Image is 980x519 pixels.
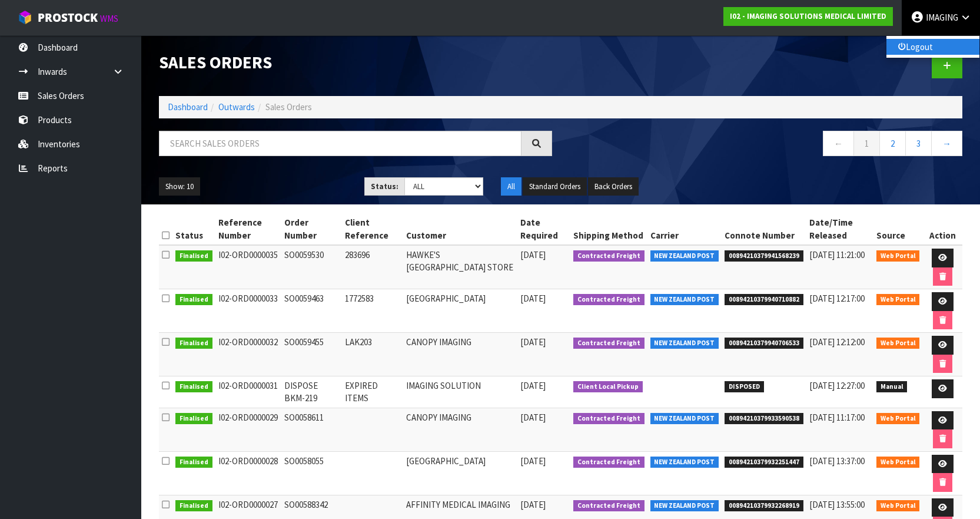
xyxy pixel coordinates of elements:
span: [DATE] 13:37:00 [809,455,865,467]
th: Reference Number [215,213,281,245]
a: Logout [886,39,979,55]
span: NEW ZEALAND POST [650,294,719,306]
span: [DATE] [520,412,546,423]
strong: Status: [371,181,398,191]
input: Search sales orders [159,131,521,156]
button: Back Orders [588,177,639,196]
span: 00894210379941568239 [725,250,803,262]
td: [GEOGRAPHIC_DATA] [403,289,517,333]
td: [GEOGRAPHIC_DATA] [403,451,517,495]
button: Show: 10 [159,177,200,196]
th: Carrier [647,213,722,245]
span: [DATE] [520,249,546,260]
span: Web Portal [876,294,920,306]
span: Contracted Freight [573,294,645,306]
span: DISPOSED [725,381,764,393]
span: 00894210379932251447 [725,457,803,468]
td: I02-ORD0000032 [215,333,281,376]
td: IMAGING SOLUTION [403,376,517,408]
td: LAK203 [342,333,403,376]
span: Contracted Freight [573,338,645,349]
a: 2 [879,131,906,156]
span: [DATE] 11:21:00 [809,249,865,260]
span: Web Portal [876,250,920,262]
span: [DATE] [520,293,546,304]
span: Manual [876,381,908,393]
a: → [931,131,962,156]
span: IMAGING [926,12,958,23]
span: NEW ZEALAND POST [650,457,719,468]
th: Status [172,213,215,245]
strong: I02 - IMAGING SOLUTIONS MEDICAL LIMITED [730,11,886,21]
span: [DATE] 12:12:00 [809,336,865,348]
span: Web Portal [876,457,920,468]
span: [DATE] [520,336,546,348]
td: I02-ORD0000035 [215,245,281,289]
td: SO0059455 [281,333,342,376]
span: [DATE] 13:55:00 [809,499,865,510]
span: NEW ZEALAND POST [650,500,719,512]
span: ProStock [38,10,98,25]
span: Contracted Freight [573,500,645,512]
span: Finalised [175,500,212,512]
span: Finalised [175,250,212,262]
span: [DATE] [520,499,546,510]
a: ← [823,131,854,156]
span: [DATE] 12:27:00 [809,380,865,391]
td: HAWKE'S [GEOGRAPHIC_DATA] STORE [403,245,517,289]
th: Action [922,213,962,245]
a: Outwards [218,101,255,113]
td: EXPIRED ITEMS [342,376,403,408]
span: Finalised [175,413,212,425]
td: CANOPY IMAGING [403,408,517,451]
th: Date/Time Released [806,213,873,245]
th: Order Number [281,213,342,245]
img: cube-alt.png [18,10,32,25]
span: [DATE] [520,455,546,467]
span: [DATE] 12:17:00 [809,293,865,304]
button: Standard Orders [523,177,587,196]
button: All [501,177,521,196]
span: Web Portal [876,500,920,512]
td: CANOPY IMAGING [403,333,517,376]
a: 1 [853,131,880,156]
span: Finalised [175,381,212,393]
a: Dashboard [168,101,208,113]
td: I02-ORD0000031 [215,376,281,408]
span: 00894210379940706533 [725,338,803,349]
span: Finalised [175,294,212,306]
td: SO0059530 [281,245,342,289]
span: Contracted Freight [573,457,645,468]
span: Sales Orders [265,101,312,113]
td: I02-ORD0000029 [215,408,281,451]
td: DISPOSE BKM-219 [281,376,342,408]
span: Finalised [175,457,212,468]
span: [DATE] [520,380,546,391]
span: Web Portal [876,338,920,349]
span: Finalised [175,338,212,349]
span: NEW ZEALAND POST [650,413,719,425]
span: Contracted Freight [573,413,645,425]
td: 283696 [342,245,403,289]
h1: Sales Orders [159,53,552,72]
span: NEW ZEALAND POST [650,338,719,349]
td: SO0059463 [281,289,342,333]
span: NEW ZEALAND POST [650,250,719,262]
span: [DATE] 11:17:00 [809,412,865,423]
span: 00894210379932268919 [725,500,803,512]
a: 3 [905,131,932,156]
th: Source [873,213,923,245]
td: 1772583 [342,289,403,333]
nav: Page navigation [570,131,963,160]
span: Contracted Freight [573,250,645,262]
span: Web Portal [876,413,920,425]
td: I02-ORD0000028 [215,451,281,495]
small: WMS [100,13,118,24]
td: SO0058611 [281,408,342,451]
span: Client Local Pickup [573,381,643,393]
th: Client Reference [342,213,403,245]
span: 00894210379940710882 [725,294,803,306]
td: I02-ORD0000033 [215,289,281,333]
th: Customer [403,213,517,245]
span: 00894210379933590538 [725,413,803,425]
